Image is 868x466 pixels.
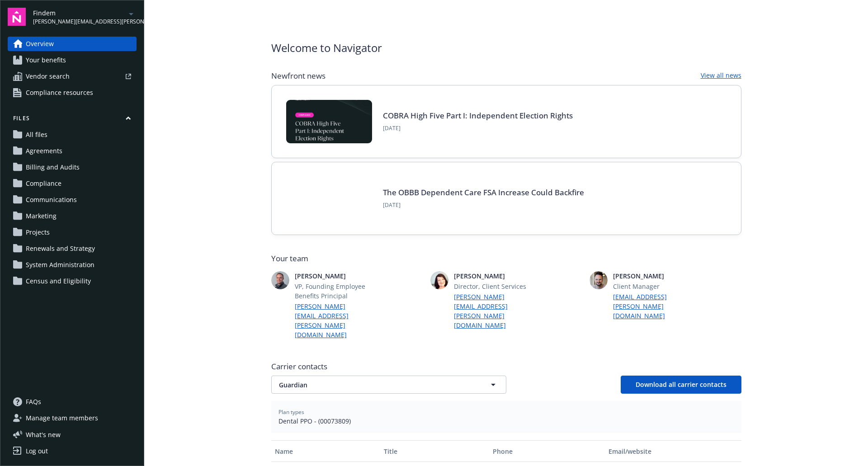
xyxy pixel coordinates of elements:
[26,209,57,223] span: Marketing
[295,301,383,339] a: [PERSON_NAME][EMAIL_ADDRESS][PERSON_NAME][DOMAIN_NAME]
[26,274,91,288] span: Census and Eligibility
[26,241,95,256] span: Renewals and Strategy
[278,416,734,426] span: Dental PPO - (00073809)
[8,258,137,272] a: System Administration
[383,124,573,132] span: [DATE]
[8,411,137,425] a: Manage team members
[26,225,50,240] span: Projects
[271,71,325,81] span: Newfront news
[33,8,137,26] button: Findem[PERSON_NAME][EMAIL_ADDRESS][PERSON_NAME][DOMAIN_NAME]arrowDropDown
[8,8,26,26] img: navigator-logo.svg
[489,440,605,462] button: Phone
[271,361,741,372] span: Carrier contacts
[279,380,467,390] span: Guardian
[26,258,94,272] span: System Administration
[271,40,382,56] span: Welcome to Navigator
[26,176,61,191] span: Compliance
[286,177,372,220] img: BLOG-Card Image - Compliance - OBBB Dep Care FSA - 08-01-25.jpg
[26,444,48,458] div: Log out
[275,447,377,456] div: Name
[380,440,489,462] button: Title
[278,408,734,416] span: Plan types
[271,376,506,394] button: Guardian
[8,144,137,158] a: Agreements
[295,282,383,301] span: VP, Founding Employee Benefits Principal
[8,274,137,288] a: Census and Eligibility
[126,8,137,19] a: arrowDropDown
[454,282,542,291] span: Director, Client Services
[383,187,584,198] a: The OBBB Dependent Care FSA Increase Could Backfire
[26,430,61,439] span: What ' s new
[383,110,573,121] a: COBRA High Five Part I: Independent Election Rights
[8,160,137,174] a: Billing and Audits
[609,447,737,456] div: Email/website
[33,18,126,26] span: [PERSON_NAME][EMAIL_ADDRESS][PERSON_NAME][DOMAIN_NAME]
[8,209,137,223] a: Marketing
[621,376,741,394] button: Download all carrier contacts
[613,292,702,320] a: [EMAIL_ADDRESS][PERSON_NAME][DOMAIN_NAME]
[8,37,137,51] a: Overview
[8,85,137,100] a: Compliance resources
[8,241,137,256] a: Renewals and Strategy
[636,380,726,389] span: Download all carrier contacts
[590,271,608,289] img: photo
[383,201,584,209] span: [DATE]
[33,8,126,18] span: Findem
[26,193,77,207] span: Communications
[8,193,137,207] a: Communications
[26,395,41,409] span: FAQs
[613,271,702,281] span: [PERSON_NAME]
[8,127,137,142] a: All files
[26,37,54,51] span: Overview
[8,69,137,84] a: Vendor search
[271,253,741,264] span: Your team
[295,271,383,281] span: [PERSON_NAME]
[26,411,98,425] span: Manage team members
[8,225,137,240] a: Projects
[26,127,47,142] span: All files
[26,69,70,84] span: Vendor search
[26,144,62,158] span: Agreements
[701,71,741,81] a: View all news
[8,176,137,191] a: Compliance
[384,447,486,456] div: Title
[430,271,448,289] img: photo
[8,430,75,439] button: What's new
[286,100,372,143] img: BLOG-Card Image - Compliance - COBRA High Five Pt 1 07-18-25.jpg
[454,271,542,281] span: [PERSON_NAME]
[271,271,289,289] img: photo
[493,447,601,456] div: Phone
[454,292,542,330] a: [PERSON_NAME][EMAIL_ADDRESS][PERSON_NAME][DOMAIN_NAME]
[26,85,93,100] span: Compliance resources
[271,440,380,462] button: Name
[8,53,137,67] a: Your benefits
[605,440,741,462] button: Email/website
[8,395,137,409] a: FAQs
[26,53,66,67] span: Your benefits
[8,114,137,126] button: Files
[613,282,702,291] span: Client Manager
[26,160,80,174] span: Billing and Audits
